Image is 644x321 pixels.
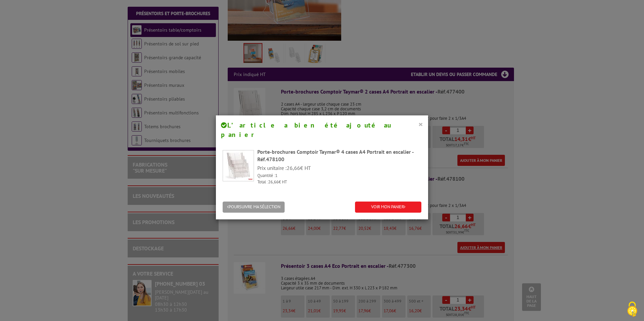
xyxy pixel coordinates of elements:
a: VOIR MON PANIER [355,202,421,213]
p: Total : € HT [257,179,421,185]
p: Quantité : [257,173,421,179]
h4: L’article a bien été ajouté au panier [221,120,423,140]
span: 26,66 [268,179,279,185]
div: Porte-brochures Comptoir Taymar® 4 cases A4 Portrait en escalier - [257,148,421,164]
button: POURSUIVRE MA SÉLECTION [223,202,285,213]
p: Prix unitaire : € HT [257,164,421,172]
span: 1 [275,173,278,178]
span: Réf.478100 [257,156,284,163]
button: × [418,120,423,129]
span: 26,66 [287,165,300,171]
button: Cookies (fenêtre modale) [620,298,644,321]
img: Cookies (fenêtre modale) [624,301,641,318]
